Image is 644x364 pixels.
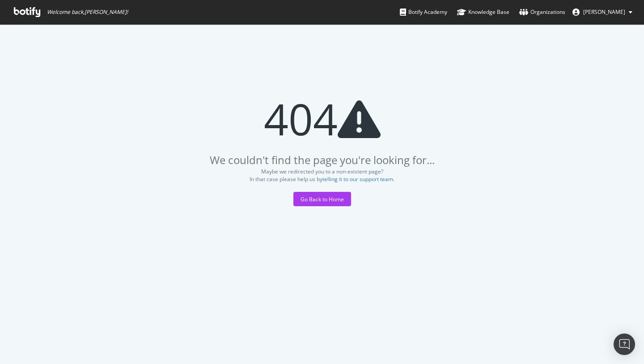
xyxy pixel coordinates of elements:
[400,8,447,17] div: Botify Academy
[519,8,565,17] div: Organizations
[293,195,351,203] a: Go Back to Home
[301,195,344,203] div: Go Back to Home
[293,192,351,206] button: Go Back to Home
[47,9,128,16] span: Welcome back, [PERSON_NAME] !
[583,8,625,16] span: Nikhil Pipal
[565,5,640,19] button: [PERSON_NAME]
[457,8,509,17] div: Knowledge Base
[322,176,394,182] button: telling it to our support team.
[614,334,635,355] div: Open Intercom Messenger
